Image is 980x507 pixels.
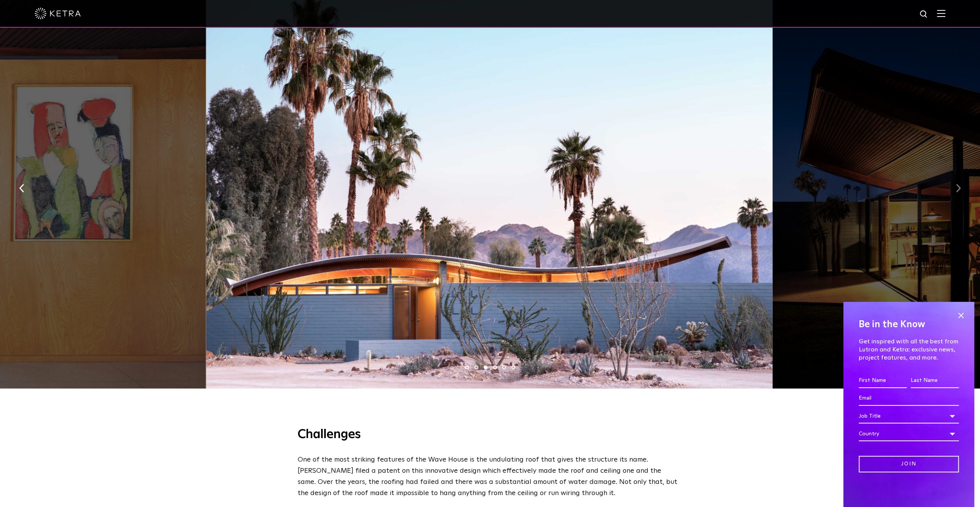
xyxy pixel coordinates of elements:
img: ketra-logo-2019-white [35,8,81,19]
input: Email [859,391,959,406]
img: Hamburger%20Nav.svg [937,10,945,17]
input: First Name [859,373,907,388]
img: arrow-left-black.svg [19,184,24,192]
input: Last Name [911,373,959,388]
h3: Challenges [298,427,683,443]
div: Country [859,427,959,441]
img: search icon [919,10,929,19]
img: arrow-right-black.svg [956,184,961,192]
p: Get inspired with all the best from Lutron and Ketra: exclusive news, project features, and more. [859,338,959,361]
input: Join [859,456,959,472]
div: Job Title [859,409,959,423]
h4: Be in the Know [859,317,959,332]
span: One of the most striking features of the Wave House is the undulating roof that gives the structu... [298,456,677,496]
